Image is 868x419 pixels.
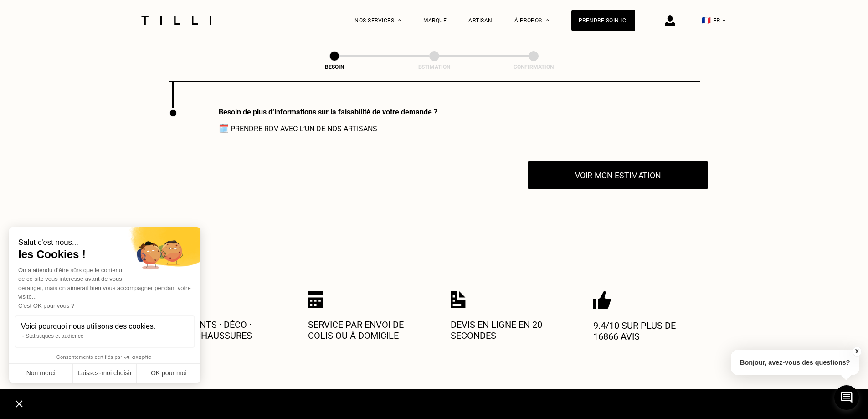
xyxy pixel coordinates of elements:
[389,64,480,70] div: Estimation
[398,19,401,21] img: Menu déroulant
[546,19,550,21] img: Menu déroulant à propos
[451,319,560,341] p: Devis en ligne en 20 secondes
[571,10,635,31] a: Prendre soin ici
[308,291,323,308] img: Icon
[289,64,380,70] div: Besoin
[451,291,466,308] img: Icon
[308,319,417,341] p: Service par envoi de colis ou à domicile
[528,161,708,189] button: Voir mon estimation
[722,19,726,21] img: menu déroulant
[852,347,861,357] button: X
[219,108,437,116] div: Besoin de plus d‘informations sur la faisabilité de votre demande ?
[231,124,377,133] a: Prendre RDV avec l‘un de nos artisans
[138,16,215,25] img: Logo du service de couturière Tilli
[165,319,275,341] p: Vêtements · Déco · Sacs · Chaussures
[468,17,493,24] a: Artisan
[731,350,859,375] p: Bonjour, avez-vous des questions?
[665,15,675,26] img: icône connexion
[702,16,711,25] span: 🇫🇷
[488,64,579,70] div: Confirmation
[593,291,611,309] img: Icon
[423,17,447,24] a: Marque
[219,124,437,133] span: 🗓️
[593,320,703,342] p: 9.4/10 sur plus de 16866 avis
